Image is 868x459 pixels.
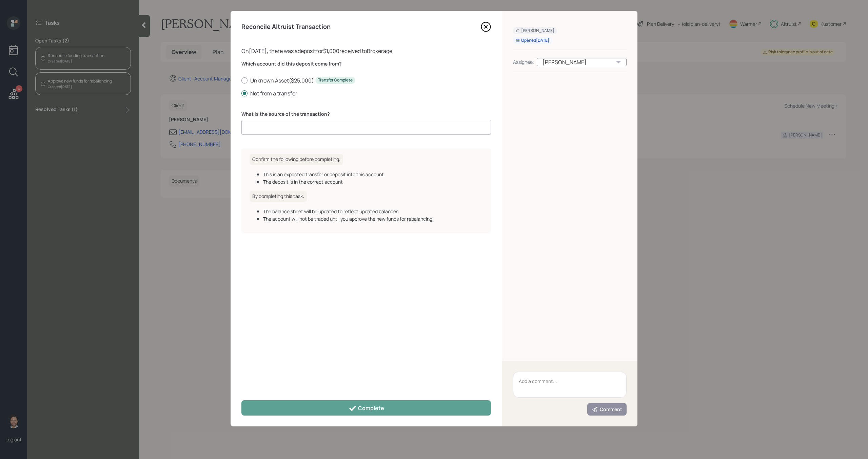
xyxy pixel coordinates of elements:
[241,47,491,55] div: On [DATE] , there was a deposit for $1,000 received to Brokerage .
[250,154,343,165] h6: Confirm the following before completing:
[516,38,549,43] div: Opened [DATE]
[349,404,384,412] div: Complete
[318,77,353,83] div: Transfer Complete
[592,406,622,413] div: Comment
[513,58,534,66] div: Assignee:
[263,178,483,185] div: The deposit is in the correct account
[263,208,483,215] div: The balance sheet will be updated to reflect updated balances
[537,58,627,66] div: [PERSON_NAME]
[241,23,331,31] h4: Reconcile Altruist Transaction
[241,111,491,117] label: What is the source of the transaction?
[250,191,307,202] h6: By completing this task:
[241,400,491,416] button: Complete
[263,171,483,178] div: This is an expected transfer or deposit into this account
[587,403,627,416] button: Comment
[516,28,554,34] div: [PERSON_NAME]
[241,60,491,67] label: Which account did this deposit come from?
[263,215,483,222] div: The account will not be traded until you approve the new funds for rebalancing
[241,90,491,97] label: Not from a transfer
[241,77,491,84] label: Unknown Asset ( $25,000 )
